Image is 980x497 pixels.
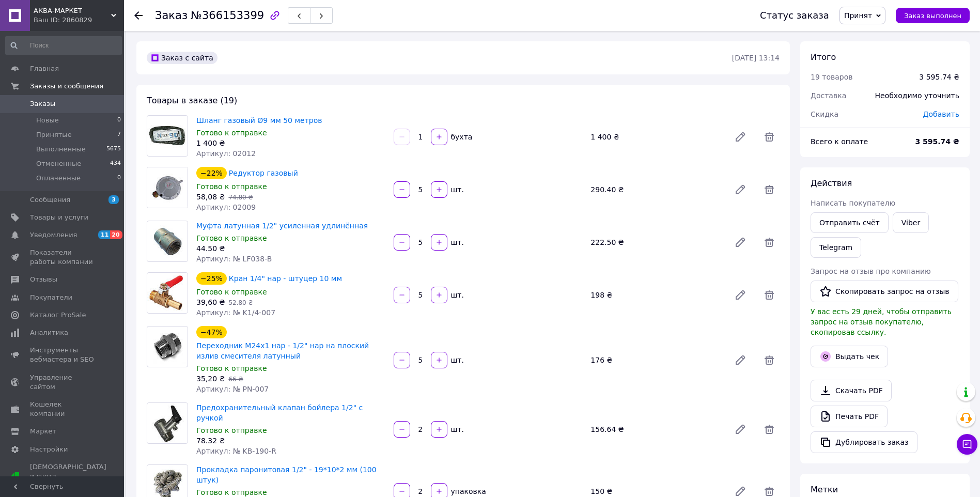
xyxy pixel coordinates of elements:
[196,203,256,211] span: Артикул: 02009
[915,137,959,146] b: 3 595.74 ₴
[147,275,188,311] img: Кран 1/4" нар - штуцер 10 мм
[30,328,68,337] span: Аналитика
[811,281,958,302] button: Скопировать запрос на отзыв
[811,380,892,401] a: Скачать PDF
[30,82,103,91] span: Заказы и сообщения
[811,307,952,336] span: У вас есть 29 дней, чтобы отправить запрос на отзыв покупателю, скопировав ссылку.
[30,230,77,240] span: Уведомления
[155,9,188,22] span: Заказ
[196,364,267,372] span: Готово к отправке
[760,10,829,21] div: Статус заказа
[196,116,322,125] a: Шланг газовый Ø9 мм 50 метров
[30,248,96,267] span: Показатели работы компании
[30,64,59,73] span: Главная
[228,194,253,201] span: 74.80 ₴
[30,213,88,222] span: Товары и услуги
[196,488,267,496] span: Готово к отправке
[730,419,751,440] a: Редактировать
[98,230,110,239] span: 11
[196,375,225,383] span: 35,20 ₴
[191,9,264,22] span: №366153399
[759,419,780,440] span: Удалить
[196,308,275,317] span: Артикул: № K1/4-007
[117,116,121,125] span: 0
[196,182,267,191] span: Готово к отправке
[30,99,55,108] span: Заказы
[811,346,888,367] button: Выдать чек
[896,8,970,23] button: Заказ выполнен
[811,52,836,62] span: Итого
[30,195,70,205] span: Сообщения
[196,447,276,455] span: Артикул: № KB-190-R
[893,212,929,233] a: Viber
[147,52,217,64] div: Заказ с сайта
[448,184,465,195] div: шт.
[30,346,96,364] span: Инструменты вебмастера и SEO
[196,403,363,422] a: Предохранительный клапан бойлера 1/2" с ручкой
[196,129,267,137] span: Готово к отправке
[586,288,726,302] div: 198 ₴
[196,385,269,393] span: Артикул: № PN-007
[586,353,726,367] div: 176 ₴
[811,73,853,81] span: 19 товаров
[36,130,72,139] span: Принятые
[730,179,751,200] a: Редактировать
[448,132,474,142] div: бухта
[134,10,143,21] div: Вернуться назад
[196,465,377,484] a: Прокладка паронитовая 1/2" - 19*10*2 мм (100 штук)
[196,326,227,338] div: −47%
[229,274,342,283] a: Кран 1/4" нар - штуцер 10 мм
[811,178,852,188] span: Действия
[147,122,188,150] img: Шланг газовый Ø9 мм 50 метров
[117,130,121,139] span: 7
[448,355,465,365] div: шт.
[811,91,846,100] span: Доставка
[30,400,96,418] span: Кошелек компании
[811,110,838,118] span: Скидка
[34,15,124,25] div: Ваш ID: 2860829
[196,193,225,201] span: 58,08 ₴
[811,199,895,207] span: Написать покупателю
[811,406,888,427] a: Печать PDF
[759,179,780,200] span: Удалить
[5,36,122,55] input: Поиск
[110,230,122,239] span: 20
[147,222,188,260] img: Муфта латунная 1/2" усиленная удлинённая
[811,237,861,258] a: Telegram
[196,436,385,446] div: 78.32 ₴
[36,145,86,154] span: Выполненные
[196,426,267,434] span: Готово к отправке
[730,285,751,305] a: Редактировать
[586,422,726,437] div: 156.64 ₴
[730,127,751,147] a: Редактировать
[147,330,188,364] img: Переходник М24х1 нар - 1/2" нар на плоский излив смесителя латунный
[228,299,253,306] span: 52.80 ₴
[196,243,385,254] div: 44.50 ₴
[30,462,106,491] span: [DEMOGRAPHIC_DATA] и счета
[196,255,272,263] span: Артикул: № LF038-B
[108,195,119,204] span: 3
[106,145,121,154] span: 5675
[448,424,465,434] div: шт.
[228,376,243,383] span: 66 ₴
[586,235,726,250] div: 222.50 ₴
[148,403,186,443] img: Предохранительный клапан бойлера 1/2" с ручкой
[732,54,780,62] time: [DATE] 13:14
[759,350,780,370] span: Удалить
[844,11,872,20] span: Принят
[759,127,780,147] span: Удалить
[586,130,726,144] div: 1 400 ₴
[196,288,267,296] span: Готово к отправке
[904,12,961,20] span: Заказ выполнен
[147,167,188,208] img: Редуктор газовый
[811,431,917,453] button: Дублировать заказ
[196,234,267,242] span: Готово к отправке
[730,232,751,253] a: Редактировать
[34,6,111,15] span: АКВА-МАРКЕТ
[448,290,465,300] div: шт.
[811,137,868,146] span: Всего к оплате
[923,110,959,118] span: Добавить
[811,267,931,275] span: Запрос на отзыв про компанию
[811,485,838,494] span: Метки
[36,174,81,183] span: Оплаченные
